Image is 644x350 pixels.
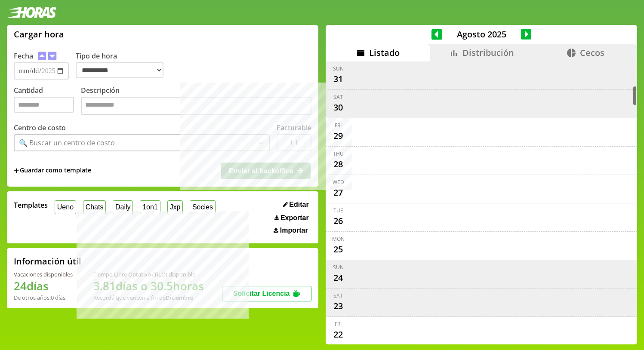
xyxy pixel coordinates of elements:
[76,62,163,78] select: Tipo de hora
[14,123,66,132] label: Centro de costo
[331,271,345,285] div: 24
[331,243,345,256] div: 25
[19,138,115,147] div: 🔍 Buscar un centro de costo
[83,200,106,214] button: Chats
[331,328,345,341] div: 22
[277,123,311,132] label: Facturable
[167,200,183,214] button: Jxp
[335,320,342,328] div: Fri
[333,65,344,72] div: Sun
[7,7,57,18] img: logotipo
[190,200,216,214] button: Socies
[14,278,73,294] h1: 24 días
[331,129,345,143] div: 29
[331,186,345,200] div: 27
[81,86,311,117] label: Descripción
[333,207,343,214] div: Tue
[14,294,73,301] div: De otros años: 0 días
[462,47,514,58] span: Distribución
[335,122,342,129] div: Fri
[272,214,311,222] button: Exportar
[55,200,76,214] button: Ueno
[93,294,204,301] div: Recordá que vencen a fin de
[14,270,73,278] div: Vacaciones disponibles
[93,270,204,278] div: Tiempo Libre Optativo (TiLO) disponible
[93,278,204,294] h1: 3.81 días o 30.5 horas
[280,214,309,222] span: Exportar
[333,150,344,157] div: Thu
[14,166,19,175] span: +
[233,290,290,297] span: Solicitar Licencia
[331,299,345,313] div: 23
[222,286,311,301] button: Solicitar Licencia
[14,86,81,117] label: Cantidad
[140,200,160,214] button: 1on1
[14,166,91,175] span: +Guardar como template
[442,28,521,40] span: Agosto 2025
[280,200,311,209] button: Editar
[166,294,193,301] b: Diciembre
[333,292,343,299] div: Sat
[76,51,170,80] label: Tipo de hora
[331,72,345,86] div: 31
[333,264,344,271] div: Sun
[369,47,400,58] span: Listado
[14,255,81,267] h2: Información útil
[14,97,74,113] input: Cantidad
[331,101,345,114] div: 30
[332,235,345,243] div: Mon
[113,200,133,214] button: Daily
[580,47,604,58] span: Cecos
[333,178,344,186] div: Wed
[14,28,64,40] h1: Cargar hora
[333,93,343,101] div: Sat
[280,227,308,234] span: Importar
[331,157,345,171] div: 28
[331,214,345,228] div: 26
[81,97,311,115] textarea: Descripción
[14,200,48,210] span: Templates
[289,201,308,209] span: Editar
[326,61,637,344] div: scrollable content
[14,51,33,61] label: Fecha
